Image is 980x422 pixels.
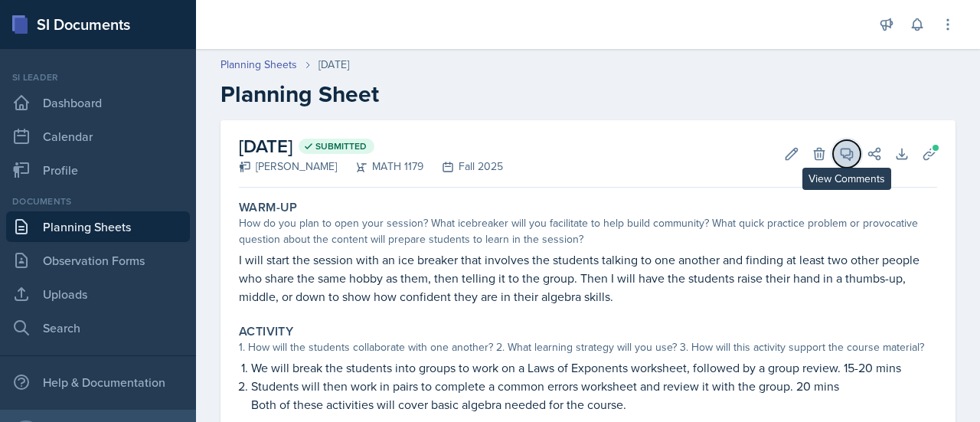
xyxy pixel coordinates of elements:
p: I will start the session with an ice breaker that involves the students talking to one another an... [239,250,937,306]
a: Planning Sheets [6,211,190,242]
div: Fall 2025 [423,159,503,175]
h2: [DATE] [239,132,503,160]
a: Calendar [6,121,190,152]
label: Activity [239,324,293,339]
div: 1. How will the students collaborate with one another? 2. What learning strategy will you use? 3.... [239,339,937,355]
div: MATH 1179 [337,159,423,175]
a: Planning Sheets [220,57,297,73]
div: Documents [6,195,190,208]
a: Profile [6,155,190,185]
div: Help & Documentation [6,367,190,397]
label: Warm-Up [239,200,298,215]
div: [PERSON_NAME] [239,159,337,175]
div: [DATE] [318,57,349,73]
a: Observation Forms [6,245,190,276]
a: Dashboard [6,87,190,118]
div: Si leader [6,70,190,84]
p: We will break the students into groups to work on a Laws of Exponents worksheet, followed by a gr... [251,358,937,377]
span: Submitted [315,140,367,152]
p: Both of these activities will cover basic algebra needed for the course. [251,395,937,414]
a: Uploads [6,279,190,309]
div: How do you plan to open your session? What icebreaker will you facilitate to help build community... [239,215,937,247]
button: View Comments [833,140,861,168]
h2: Planning Sheet [220,80,955,108]
a: Search [6,312,190,343]
p: Students will then work in pairs to complete a common errors worksheet and review it with the gro... [251,377,937,395]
